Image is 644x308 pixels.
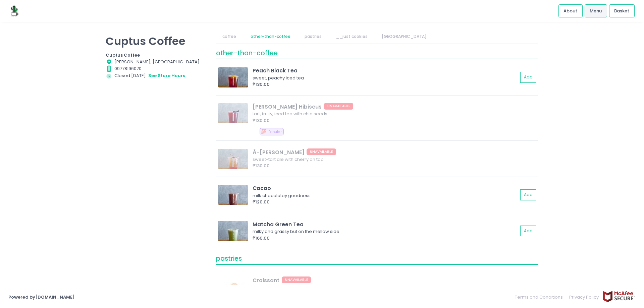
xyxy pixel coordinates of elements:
[216,30,243,43] a: coffee
[106,72,208,79] div: Closed [DATE].
[148,72,185,79] button: see store hours
[8,5,20,17] img: logo
[602,291,636,302] img: mcafee-secure
[253,75,516,81] div: sweet, peachy iced tea
[253,184,518,192] div: Cacao
[106,65,208,72] div: 09778196070
[253,67,518,74] div: Peach Black Tea
[216,254,242,263] span: pastries
[563,8,577,14] span: About
[216,49,278,58] span: other-than-coffee
[218,67,248,87] img: Peach Black Tea
[218,185,248,205] img: Cacao
[253,228,516,235] div: milky and grassy but on the mellow side
[520,72,536,83] button: Add
[585,4,607,17] a: Menu
[106,35,208,48] p: Cuptus Coffee
[520,189,536,200] button: Add
[218,221,248,241] img: Matcha Green Tea
[558,4,583,17] a: About
[515,291,566,304] a: Terms and Conditions
[106,52,140,58] b: Cuptus Coffee
[590,8,602,14] span: Menu
[253,221,518,228] div: Matcha Green Tea
[253,199,518,205] div: ₱120.00
[329,30,374,43] a: __just cookies
[253,235,518,242] div: ₱160.00
[614,8,629,14] span: Basket
[244,30,297,43] a: other-than-coffee
[298,30,328,43] a: pastries
[566,291,602,304] a: Privacy Policy
[375,30,433,43] a: [GEOGRAPHIC_DATA]
[520,226,536,237] button: Add
[106,59,208,65] div: [PERSON_NAME], [GEOGRAPHIC_DATA]
[253,81,518,88] div: ₱130.00
[253,192,516,199] div: milk chocolatey goodness
[8,294,75,300] a: Powered by[DOMAIN_NAME]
